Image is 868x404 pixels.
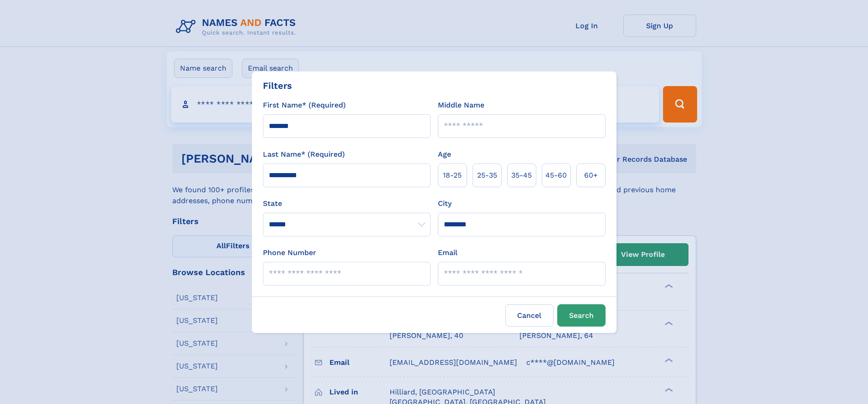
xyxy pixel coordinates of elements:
[545,170,567,181] span: 45‑60
[263,100,346,111] label: First Name* (Required)
[263,149,345,160] label: Last Name* (Required)
[438,100,484,111] label: Middle Name
[263,198,431,209] label: State
[584,170,598,181] span: 60+
[505,304,554,327] label: Cancel
[438,198,452,209] label: City
[443,170,462,181] span: 18‑25
[263,247,316,258] label: Phone Number
[557,304,606,327] button: Search
[511,170,532,181] span: 35‑45
[263,79,292,92] div: Filters
[477,170,497,181] span: 25‑35
[438,149,451,160] label: Age
[438,247,457,258] label: Email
